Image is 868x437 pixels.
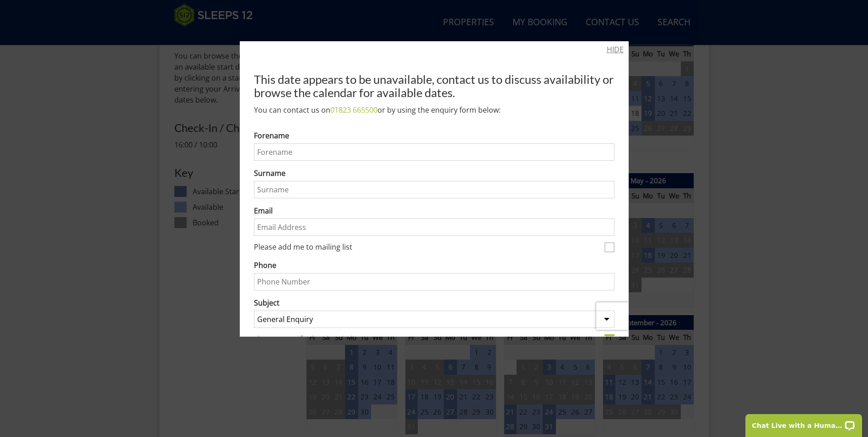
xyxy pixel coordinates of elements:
[254,143,615,161] input: Forename
[254,335,601,345] label: I have a specific date in mind
[254,297,615,308] label: Subject
[254,260,615,271] label: Phone
[254,168,615,179] label: Surname
[254,73,615,98] h2: This date appears to be unavailable, contact us to discuss availability or browse the calendar fo...
[254,181,615,198] input: Surname
[254,243,601,253] label: Please add me to mailing list
[739,408,868,437] iframe: LiveChat chat widget
[330,105,377,115] a: 01823 665500
[254,273,615,290] input: Phone Number
[607,44,624,55] a: HIDE
[254,205,615,216] label: Email
[254,130,615,141] label: Forename
[596,302,713,330] iframe: reCAPTCHA
[254,218,615,236] input: Email Address
[254,104,615,115] p: You can contact us on or by using the enquiry form below:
